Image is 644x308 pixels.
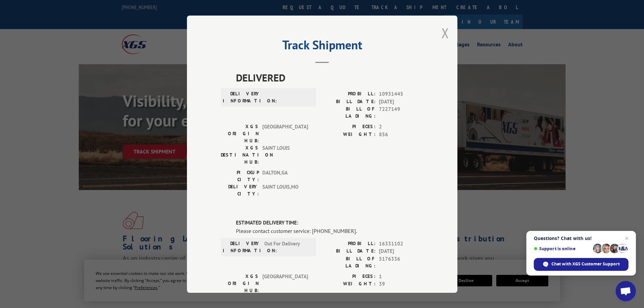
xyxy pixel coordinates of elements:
[264,240,310,254] span: Out For Delivery
[221,123,259,144] label: XGS ORIGIN HUB:
[322,247,376,255] label: BILL DATE:
[379,98,424,105] span: [DATE]
[236,70,424,85] span: DELIVERED
[236,227,424,235] div: Please contact customer service: [PHONE_NUMBER].
[623,234,631,242] span: Close chat
[534,236,628,241] span: Questions? Chat with us!
[223,90,261,104] label: DELIVERY INFORMATION:
[221,40,424,53] h2: Track Shipment
[322,90,376,98] label: PROBILL:
[322,123,376,131] label: PIECES:
[223,240,261,254] label: DELIVERY INFORMATION:
[322,131,376,138] label: WEIGHT:
[551,261,620,267] span: Chat with XGS Customer Support
[379,90,424,98] span: 10931445
[322,98,376,105] label: BILL DATE:
[322,105,376,120] label: BILL OF LADING:
[221,273,259,294] label: XGS ORIGIN HUB:
[379,273,424,280] span: 1
[534,246,591,251] span: Support is online
[262,144,308,166] span: SAINT LOUIS
[379,105,424,120] span: 7227149
[322,280,376,288] label: WEIGHT:
[379,240,424,247] span: 16331102
[322,255,376,269] label: BILL OF LADING:
[322,240,376,247] label: PROBILL:
[379,280,424,288] span: 39
[221,144,259,166] label: XGS DESTINATION HUB:
[221,169,259,183] label: PICKUP CITY:
[262,183,308,197] span: SAINT LOUIS , MO
[534,258,628,271] div: Chat with XGS Customer Support
[236,219,424,227] label: ESTIMATED DELIVERY TIME:
[379,247,424,255] span: [DATE]
[322,273,376,280] label: PIECES:
[379,255,424,269] span: 5176336
[379,123,424,131] span: 2
[442,24,449,42] button: Close modal
[221,183,259,197] label: DELIVERY CITY:
[262,169,308,183] span: DALTON , GA
[262,273,308,294] span: [GEOGRAPHIC_DATA]
[379,131,424,138] span: 856
[262,123,308,144] span: [GEOGRAPHIC_DATA]
[616,281,636,301] div: Open chat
